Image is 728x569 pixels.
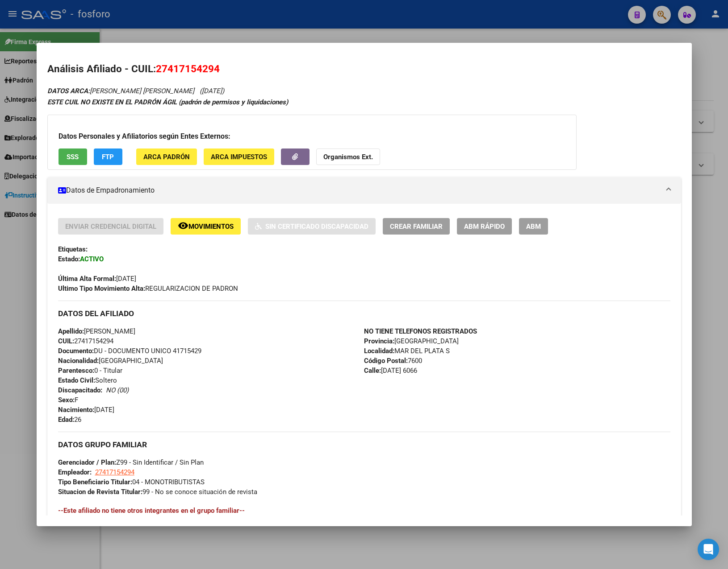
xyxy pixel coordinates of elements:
[58,440,670,449] h3: DATOS GRUPO FAMILIAR
[143,153,190,161] span: ARCA Padrón
[102,153,114,161] span: FTP
[58,506,670,515] h4: --Este afiliado no tiene otros integrantes en el grupo familiar--
[58,416,74,424] strong: Edad:
[58,347,94,355] strong: Documento:
[58,284,238,293] span: REGULARIZACION DE PADRON
[47,98,288,106] strong: ESTE CUIL NO EXISTE EN EL PADRÓN ÁGIL (padrón de permisos y liquidaciones)
[178,220,188,231] mat-icon: remove_red_eye
[95,468,134,476] span: 27417154294
[58,396,75,404] strong: Sexo:
[364,367,381,375] strong: Calle:
[47,62,681,77] h2: Análisis Afiliado - CUIL:
[136,148,197,165] button: ARCA Padrón
[457,218,512,235] button: ABM Rápido
[58,185,660,196] mat-panel-title: Datos de Empadronamiento
[58,309,670,318] h3: DATOS DEL AFILIADO
[58,367,94,375] strong: Parentesco:
[58,275,116,283] strong: Última Alta Formal:
[58,284,145,293] strong: Ultimo Tipo Movimiento Alta:
[156,63,220,74] span: 27417154294
[204,148,274,165] button: ARCA Impuestos
[519,218,548,235] button: ABM
[265,223,368,231] span: Sin Certificado Discapacidad
[47,177,681,204] mat-expansion-panel-header: Datos de Empadronamiento
[58,275,136,283] span: [DATE]
[364,347,394,355] strong: Localidad:
[80,255,104,263] strong: ACTIVO
[47,87,90,95] strong: DATOS ARCA:
[94,148,122,165] button: FTP
[364,357,408,365] strong: Código Postal:
[323,153,373,161] strong: Organismos Ext.
[58,255,80,263] strong: Estado:
[58,245,88,253] strong: Etiquetas:
[59,148,87,165] button: SSS
[58,376,117,384] span: Soltero
[58,458,116,466] strong: Gerenciador / Plan:
[67,153,79,161] span: SSS
[364,347,450,355] span: MAR DEL PLATA S
[364,337,459,345] span: [GEOGRAPHIC_DATA]
[59,131,565,142] h3: Datos Personales y Afiliatorios según Entes Externos:
[58,396,78,404] span: F
[248,218,376,235] button: Sin Certificado Discapacidad
[364,327,477,335] strong: NO TIENE TELEFONOS REGISTRADOS
[188,223,234,231] span: Movimientos
[58,347,201,355] span: DU - DOCUMENTO UNICO 41715429
[58,478,205,486] span: 04 - MONOTRIBUTISTAS
[58,488,257,496] span: 99 - No se conoce situación de revista
[464,223,505,231] span: ABM Rápido
[58,376,95,384] strong: Estado Civil:
[58,406,114,414] span: [DATE]
[65,223,156,231] span: Enviar Credencial Digital
[58,367,122,375] span: 0 - Titular
[58,386,102,394] strong: Discapacitado:
[58,416,81,424] span: 26
[316,148,380,165] button: Organismos Ext.
[171,218,241,235] button: Movimientos
[58,327,84,335] strong: Apellido:
[58,458,204,466] span: Z99 - Sin Identificar / Sin Plan
[383,218,450,235] button: Crear Familiar
[364,357,422,365] span: 7600
[698,539,719,560] div: Open Intercom Messenger
[58,406,94,414] strong: Nacimiento:
[58,218,163,235] button: Enviar Credencial Digital
[106,386,129,394] i: NO (00)
[58,337,74,345] strong: CUIL:
[47,87,194,95] span: [PERSON_NAME] [PERSON_NAME]
[364,337,394,345] strong: Provincia:
[200,87,224,95] span: ([DATE])
[58,488,142,496] strong: Situacion de Revista Titular:
[526,223,541,231] span: ABM
[390,223,443,231] span: Crear Familiar
[58,357,99,365] strong: Nacionalidad:
[58,337,113,345] span: 27417154294
[58,468,92,476] strong: Empleador:
[364,367,417,375] span: [DATE] 6066
[58,357,163,365] span: [GEOGRAPHIC_DATA]
[58,478,132,486] strong: Tipo Beneficiario Titular:
[211,153,267,161] span: ARCA Impuestos
[58,327,135,335] span: [PERSON_NAME]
